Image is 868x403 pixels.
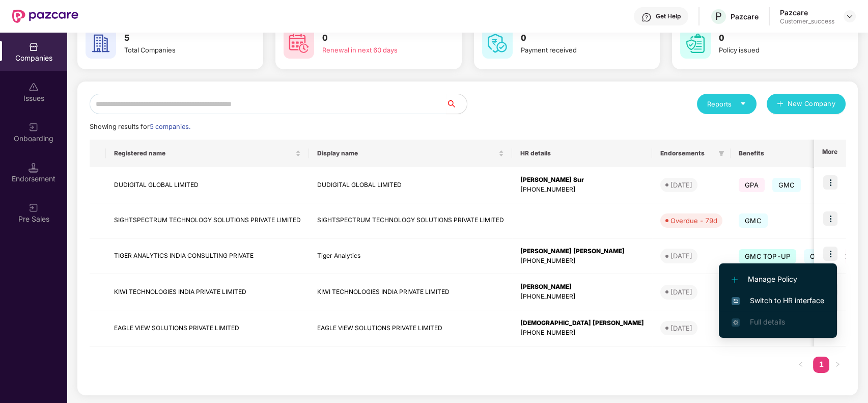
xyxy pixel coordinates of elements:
[793,357,809,373] li: Previous Page
[114,149,293,157] span: Registered name
[813,357,829,372] a: 1
[670,251,692,261] div: [DATE]
[732,274,824,285] span: Manage Policy
[520,282,644,292] div: [PERSON_NAME]
[719,32,829,45] h3: 0
[309,140,512,167] th: Display name
[718,150,724,156] span: filter
[284,28,314,59] img: svg+xml;base64,PHN2ZyB4bWxucz0iaHR0cDovL3d3dy53My5vcmcvMjAwMC9zdmciIHdpZHRoPSI2MCIgaGVpZ2h0PSI2MC...
[670,180,692,190] div: [DATE]
[520,328,644,338] div: [PHONE_NUMBER]
[86,28,116,59] img: svg+xml;base64,PHN2ZyB4bWxucz0iaHR0cDovL3d3dy53My5vcmcvMjAwMC9zdmciIHdpZHRoPSI2MCIgaGVpZ2h0PSI2MC...
[446,100,467,108] span: search
[29,122,39,132] img: svg+xml;base64,PHN2ZyB3aWR0aD0iMjAiIGhlaWdodD0iMjAiIHZpZXdCb3g9IjAgMCAyMCAyMCIgZmlsbD0ibm9uZSIgeG...
[750,317,785,326] span: Full details
[29,42,39,52] img: svg+xml;base64,PHN2ZyBpZD0iQ29tcGFuaWVzIiB4bWxucz0iaHR0cDovL3d3dy53My5vcmcvMjAwMC9zdmciIHdpZHRoPS...
[798,361,804,367] span: left
[106,140,309,167] th: Registered name
[793,357,809,373] button: left
[322,32,433,45] h3: 0
[739,249,796,263] span: GMC TOP-UP
[739,213,768,228] span: GMC
[317,149,496,157] span: Display name
[521,45,631,55] div: Payment received
[732,277,738,283] img: svg+xml;base64,PHN2ZyB4bWxucz0iaHR0cDovL3d3dy53My5vcmcvMjAwMC9zdmciIHdpZHRoPSIxMi4yMDEiIGhlaWdodD...
[322,45,433,55] div: Renewal in next 60 days
[739,178,765,192] span: GPA
[719,45,829,55] div: Policy issued
[740,100,746,107] span: caret-down
[670,323,692,333] div: [DATE]
[732,295,824,306] span: Switch to HR interface
[446,94,467,114] button: search
[520,318,644,328] div: [DEMOGRAPHIC_DATA] [PERSON_NAME]
[150,123,190,130] span: 5 companies.
[309,203,512,238] td: SIGHTSPECTRUM TECHNOLOGY SOLUTIONS PRIVATE LIMITED
[772,178,801,192] span: GMC
[309,310,512,346] td: EAGLE VIEW SOLUTIONS PRIVATE LIMITED
[829,357,846,373] li: Next Page
[823,211,837,226] img: icon
[731,12,759,21] div: Pazcare
[823,247,837,261] img: icon
[124,32,235,45] h3: 5
[732,297,740,305] img: svg+xml;base64,PHN2ZyB4bWxucz0iaHR0cDovL3d3dy53My5vcmcvMjAwMC9zdmciIHdpZHRoPSIxNiIgaGVpZ2h0PSIxNi...
[656,12,681,20] div: Get Help
[670,216,717,226] div: Overdue - 79d
[12,10,78,23] img: New Pazcare Logo
[732,318,740,327] img: svg+xml;base64,PHN2ZyB4bWxucz0iaHR0cDovL3d3dy53My5vcmcvMjAwMC9zdmciIHdpZHRoPSIxNi4zNjMiIGhlaWdodD...
[29,203,39,213] img: svg+xml;base64,PHN2ZyB3aWR0aD0iMjAiIGhlaWdodD0iMjAiIHZpZXdCb3g9IjAgMCAyMCAyMCIgZmlsbD0ibm9uZSIgeG...
[834,361,841,367] span: right
[521,32,631,45] h3: 0
[29,163,39,173] img: svg+xml;base64,PHN2ZyB3aWR0aD0iMTQuNSIgaGVpZ2h0PSIxNC41IiB2aWV3Qm94PSIwIDAgMTYgMTYiIGZpbGw9Im5vbm...
[106,310,309,346] td: EAGLE VIEW SOLUTIONS PRIVATE LIMITED
[520,175,644,185] div: [PERSON_NAME] Sur
[106,238,309,275] td: TIGER ANALYTICS INDIA CONSULTING PRIVATE
[106,274,309,310] td: KIWI TECHNOLOGIES INDIA PRIVATE LIMITED
[767,94,846,114] button: plusNew Company
[90,123,190,130] span: Showing results for
[29,82,39,92] img: svg+xml;base64,PHN2ZyBpZD0iSXNzdWVzX2Rpc2FibGVkIiB4bWxucz0iaHR0cDovL3d3dy53My5vcmcvMjAwMC9zdmciIH...
[520,292,644,302] div: [PHONE_NUMBER]
[846,12,854,20] img: svg+xml;base64,PHN2ZyBpZD0iRHJvcGRvd24tMzJ4MzIiIHhtbG5zPSJodHRwOi8vd3d3LnczLm9yZy8yMDAwL3N2ZyIgd2...
[780,17,834,25] div: Customer_success
[106,167,309,203] td: DUDIGITAL GLOBAL LIMITED
[309,274,512,310] td: KIWI TECHNOLOGIES INDIA PRIVATE LIMITED
[715,10,722,22] span: P
[512,140,652,167] th: HR details
[482,28,513,59] img: svg+xml;base64,PHN2ZyB4bWxucz0iaHR0cDovL3d3dy53My5vcmcvMjAwMC9zdmciIHdpZHRoPSI2MCIgaGVpZ2h0PSI2MC...
[777,100,783,109] span: plus
[829,357,846,373] button: right
[788,99,836,109] span: New Company
[309,238,512,275] td: Tiger Analytics
[641,12,652,22] img: svg+xml;base64,PHN2ZyBpZD0iSGVscC0zMngzMiIgeG1sbnM9Imh0dHA6Ly93d3cudzMub3JnLzIwMDAvc3ZnIiB3aWR0aD...
[520,256,644,266] div: [PHONE_NUMBER]
[814,140,846,167] th: More
[106,203,309,238] td: SIGHTSPECTRUM TECHNOLOGY SOLUTIONS PRIVATE LIMITED
[520,185,644,195] div: [PHONE_NUMBER]
[309,167,512,203] td: DUDIGITAL GLOBAL LIMITED
[660,149,714,157] span: Endorsements
[716,147,726,159] span: filter
[780,8,834,17] div: Pazcare
[520,247,644,256] div: [PERSON_NAME] [PERSON_NAME]
[124,45,235,55] div: Total Companies
[823,175,837,190] img: icon
[707,99,746,109] div: Reports
[680,28,711,59] img: svg+xml;base64,PHN2ZyB4bWxucz0iaHR0cDovL3d3dy53My5vcmcvMjAwMC9zdmciIHdpZHRoPSI2MCIgaGVpZ2h0PSI2MC...
[670,287,692,297] div: [DATE]
[813,357,829,373] li: 1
